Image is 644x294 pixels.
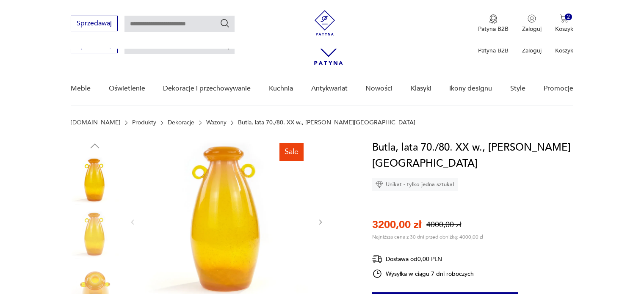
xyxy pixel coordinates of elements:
[71,119,120,126] a: [DOMAIN_NAME]
[411,72,431,105] a: Klasyki
[238,119,415,126] p: Butla, lata 70./80. XX w., [PERSON_NAME][GEOGRAPHIC_DATA]
[478,14,509,33] button: Patyna B2B
[489,14,498,24] img: Ikona medalu
[269,72,293,105] a: Kuchnia
[555,14,573,33] button: 2Koszyk
[365,72,392,105] a: Nowości
[560,14,568,23] img: Ikona koszyka
[372,254,382,264] img: Ikona dostawy
[478,47,509,55] p: Patyna B2B
[372,254,474,264] div: Dostawa od 0,00 PLN
[372,178,458,191] div: Unikat - tylko jedna sztuka!
[163,72,251,105] a: Dekoracje i przechowywanie
[71,43,118,49] a: Sprzedawaj
[71,16,118,31] button: Sprzedawaj
[522,14,542,33] button: Zaloguj
[426,220,461,230] p: 4000,00 zł
[372,269,474,279] div: Wysyłka w ciągu 7 dni roboczych
[312,10,337,36] img: Patyna - sklep z meblami i dekoracjami vintage
[478,14,509,33] a: Ikona medaluPatyna B2B
[71,21,118,27] a: Sprzedawaj
[528,14,536,23] img: Ikonka użytkownika
[544,72,573,105] a: Promocje
[372,218,421,232] p: 3200,00 zł
[220,18,230,28] button: Szukaj
[71,157,119,205] img: Zdjęcie produktu Butla, lata 70./80. XX w., Z. Horbowy
[372,140,573,172] h1: Butla, lata 70./80. XX w., [PERSON_NAME][GEOGRAPHIC_DATA]
[109,72,145,105] a: Oświetlenie
[522,25,542,33] p: Zaloguj
[565,14,572,21] div: 2
[71,72,91,105] a: Meble
[449,72,492,105] a: Ikony designu
[71,211,119,259] img: Zdjęcie produktu Butla, lata 70./80. XX w., Z. Horbowy
[510,72,525,105] a: Style
[376,181,383,188] img: Ikona diamentu
[478,25,509,33] p: Patyna B2B
[311,72,348,105] a: Antykwariat
[206,119,227,126] a: Wazony
[522,47,542,55] p: Zaloguj
[279,143,304,161] div: Sale
[168,119,194,126] a: Dekoracje
[555,47,573,55] p: Koszyk
[555,25,573,33] p: Koszyk
[372,234,483,240] p: Najniższa cena z 30 dni przed obniżką: 4000,00 zł
[132,119,156,126] a: Produkty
